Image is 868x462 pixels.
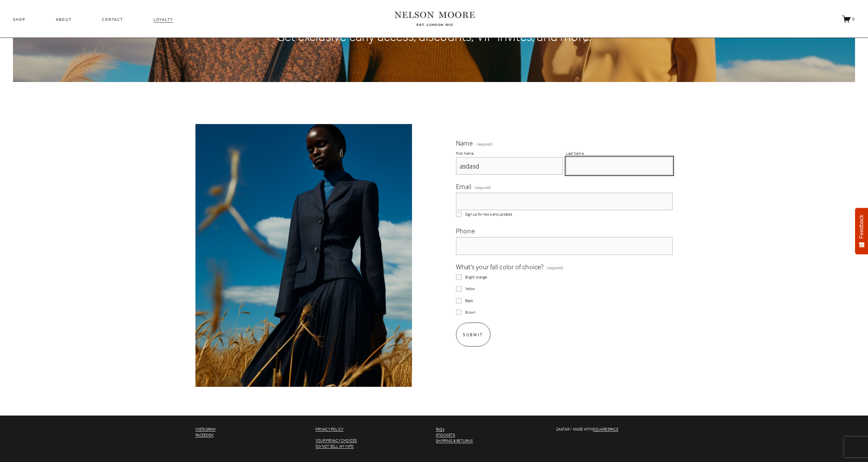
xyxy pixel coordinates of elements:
span: Submit [463,332,483,337]
span: Sign up for news and updates [465,212,512,217]
span: Name [456,138,473,148]
span: Black [465,298,473,304]
a: Contact [102,16,123,23]
a: YOUR PRIVACY CHOICES [315,438,357,444]
div: First Name [456,151,563,157]
button: Feedback - Show survey [855,208,868,254]
span: (required) [547,265,563,271]
input: Bright orange [456,274,461,280]
a: STOCKISTS [436,432,455,438]
input: Brown [456,310,461,315]
a: FAQs [436,426,444,432]
a: FACEBOOK [195,432,214,438]
a: Shop [13,16,26,23]
button: SubmitSubmit [456,323,490,346]
a: SQUARESPACE [593,426,618,432]
a: SHIPPING & RETURNS [436,438,473,444]
a: INSTAGRAM [195,426,216,432]
a: PRIVACY POLICY [315,426,343,432]
span: Brown [465,310,476,315]
p: ZAATAR / MADE WITH [556,426,673,432]
span: Yellow [465,286,475,292]
span: Phone [456,226,475,236]
a: Loyalty [153,16,173,23]
div: Last Name [566,151,673,157]
span: 0 [852,16,855,22]
a: About [56,16,71,23]
span: YOUR PRIVACY CHOICES [315,438,357,443]
span: (required) [475,185,491,191]
img: Nelson Moore [395,9,475,29]
input: Yellow [456,286,461,292]
a: 0 items in cart [842,15,855,23]
span: (required) [476,142,492,146]
input: Black [456,298,461,303]
span: Email [456,181,471,191]
input: Sign up for news and updates [456,212,461,217]
span: Bright orange [465,274,487,280]
span: Feedback [858,215,865,239]
a: DO NOT SELL MY INFO [315,444,354,449]
span: What's your fall color of choice? [456,262,544,272]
